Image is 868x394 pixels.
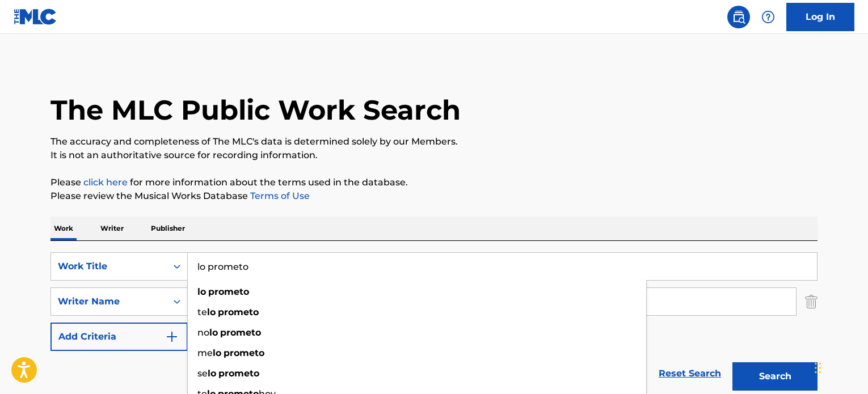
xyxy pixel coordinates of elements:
[148,217,188,240] p: Publisher
[209,327,218,338] strong: lo
[805,287,818,316] img: Delete Criterion
[50,176,818,189] p: Please for more information about the terms used in the database.
[97,217,127,240] p: Writer
[208,368,216,379] strong: lo
[224,348,264,358] strong: prometo
[218,368,259,379] strong: prometo
[197,286,206,297] strong: lo
[50,149,818,162] p: It is not an authoritative source for recording information.
[248,190,310,201] a: Terms of Use
[50,93,461,127] h1: The MLC Public Work Search
[220,327,261,338] strong: prometo
[165,330,179,344] img: 9d2ae6d4665cec9f34b9.svg
[761,10,775,24] img: help
[815,351,821,385] div: Drag
[218,307,259,317] strong: prometo
[197,327,209,338] span: no
[732,10,745,24] img: search
[732,362,818,391] button: Search
[757,6,779,28] div: Help
[14,9,57,25] img: MLC Logo
[58,260,160,273] div: Work Title
[786,3,854,31] a: Log In
[50,189,818,203] p: Please review the Musical Works Database
[727,6,750,28] a: Public Search
[50,135,818,149] p: The accuracy and completeness of The MLC's data is determined solely by our Members.
[207,307,216,317] strong: lo
[197,368,208,379] span: se
[83,177,128,188] a: click here
[208,286,249,297] strong: prometo
[213,348,221,358] strong: lo
[197,348,213,358] span: me
[50,217,77,240] p: Work
[58,295,160,308] div: Writer Name
[50,323,188,351] button: Add Criteria
[653,361,727,386] a: Reset Search
[811,340,868,394] iframe: Chat Widget
[197,307,207,317] span: te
